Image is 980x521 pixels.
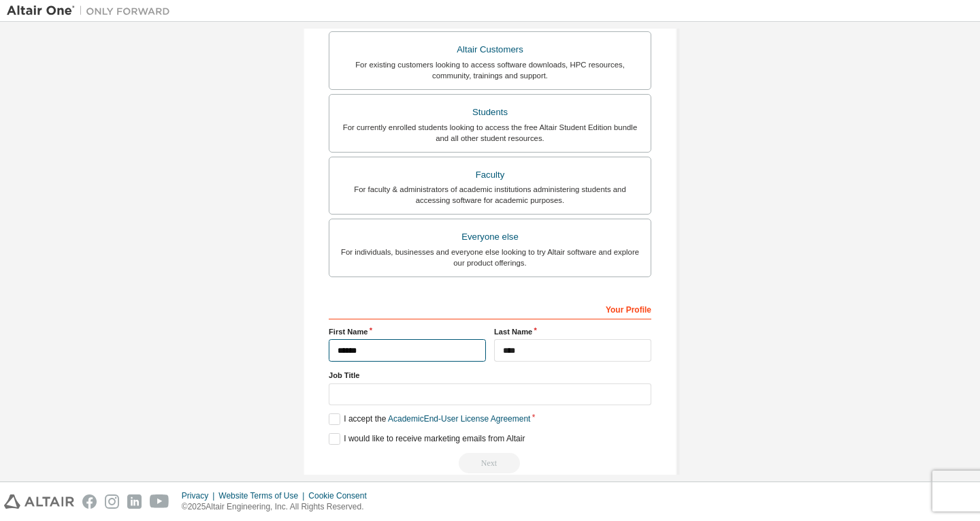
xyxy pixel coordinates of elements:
div: Privacy [182,490,218,501]
div: Students [338,103,642,122]
div: Everyone else [338,227,642,247]
div: For faculty & administrators of academic institutions administering students and accessing softwa... [338,184,642,206]
div: For currently enrolled students looking to access the free Altair Student Edition bundle and all ... [338,122,642,144]
div: Website Terms of Use [218,490,308,501]
div: Faculty [338,165,642,185]
div: Your Profile [329,298,651,319]
div: Cookie Consent [308,490,374,501]
img: altair_logo.svg [4,494,74,509]
img: facebook.svg [82,494,97,509]
label: First Name [329,326,486,337]
label: I accept the [329,413,530,425]
label: I would like to receive marketing emails from Altair [329,433,525,445]
img: linkedin.svg [127,494,142,509]
a: Academic End-User License Agreement [388,414,530,424]
img: Altair One [7,4,177,18]
div: Read and acccept EULA to continue [329,453,651,473]
p: © 2025 Altair Engineering, Inc. All Rights Reserved. [182,501,375,513]
img: instagram.svg [105,494,119,509]
div: Altair Customers [338,40,642,59]
div: For existing customers looking to access software downloads, HPC resources, community, trainings ... [338,59,642,81]
div: For individuals, businesses and everyone else looking to try Altair software and explore our prod... [338,247,642,268]
label: Job Title [329,370,651,381]
label: Last Name [494,326,651,337]
img: youtube.svg [150,494,169,509]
